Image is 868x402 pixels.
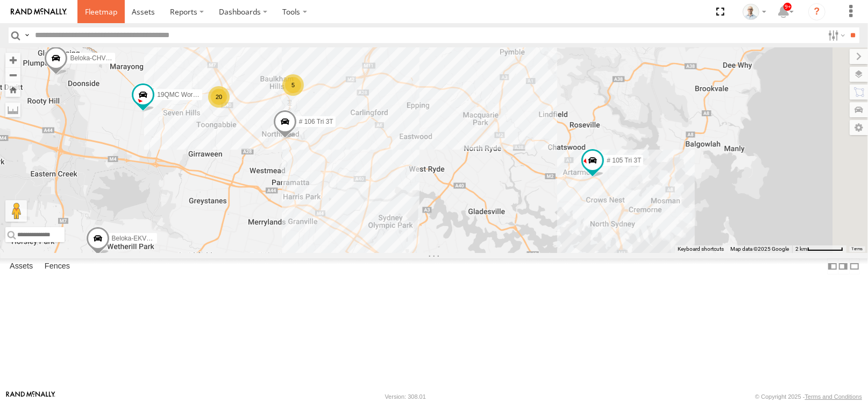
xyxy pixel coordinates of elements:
[805,393,862,400] a: Terms and Conditions
[852,247,863,251] a: Terms (opens in new tab)
[795,246,807,252] span: 2 km
[739,4,770,20] div: Kurt Byers
[23,27,31,43] label: Search Query
[849,258,860,274] label: Hide Summary Table
[838,258,849,274] label: Dock Summary Table to the Right
[385,393,426,400] div: Version: 308.01
[112,235,158,242] span: Beloka-EKV93V
[808,3,826,20] i: ?
[4,259,38,274] label: Assets
[824,27,847,43] label: Search Filter Options
[827,258,838,274] label: Dock Summary Table to the Left
[755,393,862,400] div: © Copyright 2025 -
[5,53,20,67] button: Zoom in
[208,86,230,108] div: 20
[792,245,846,253] button: Map Scale: 2 km per 63 pixels
[678,245,724,253] button: Keyboard shortcuts
[157,91,210,98] span: 19QMC Workshop
[607,157,641,165] span: # 105 Tri 3T
[6,391,55,402] a: Visit our Website
[5,102,20,117] label: Measure
[282,74,304,96] div: 5
[70,54,117,62] span: Beloka-CHV61N
[730,246,789,252] span: Map data ©2025 Google
[5,82,20,97] button: Zoom Home
[5,200,27,222] button: Drag Pegman onto the map to open Street View
[11,8,67,16] img: rand-logo.svg
[299,118,333,125] span: # 106 Tri 3T
[5,67,20,82] button: Zoom out
[39,259,75,274] label: Fences
[850,120,868,135] label: Map Settings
